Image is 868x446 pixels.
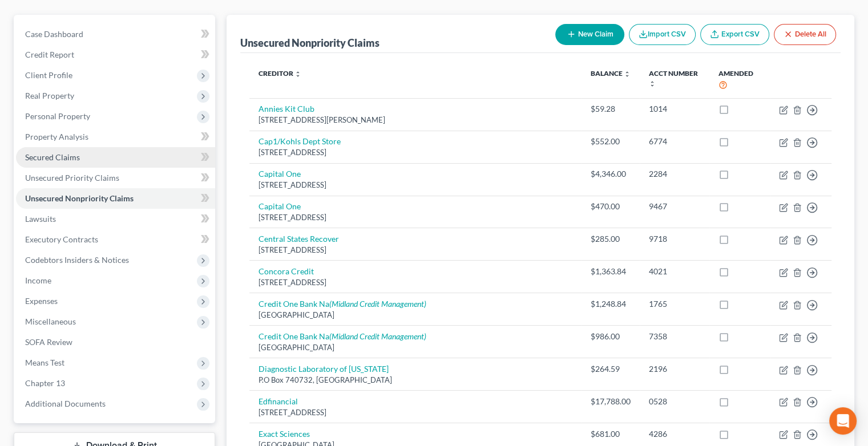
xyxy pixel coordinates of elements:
[591,428,631,440] div: $681.00
[649,69,698,87] a: Acct Number unfold_more
[25,29,83,39] span: Case Dashboard
[649,396,700,407] div: 0528
[259,364,389,374] a: Diagnostic Laboratory of [US_STATE]
[259,429,310,439] a: Exact Sciences
[16,168,215,188] a: Unsecured Priority Claims
[709,62,770,98] th: Amended
[624,71,631,78] i: unfold_more
[16,44,215,65] a: Credit Report
[16,24,215,44] a: Case Dashboard
[16,127,215,147] a: Property Analysis
[259,299,426,309] a: Credit One Bank Na(Midland Credit Management)
[259,407,572,418] div: [STREET_ADDRESS]
[774,24,836,45] button: Delete All
[259,266,314,276] a: Concora Credit
[25,317,76,326] span: Miscellaneous
[591,266,631,277] div: $1,363.84
[259,310,572,321] div: [GEOGRAPHIC_DATA]
[629,24,696,45] button: Import CSV
[649,103,700,115] div: 1014
[591,396,631,407] div: $17,788.00
[555,24,624,45] button: New Claim
[25,337,72,347] span: SOFA Review
[16,332,215,352] a: SOFA Review
[649,168,700,180] div: 2284
[16,147,215,168] a: Secured Claims
[294,71,301,78] i: unfold_more
[25,70,72,80] span: Client Profile
[259,375,572,386] div: P.O Box 740732, [GEOGRAPHIC_DATA]
[259,69,301,78] a: Creditor unfold_more
[259,234,339,244] a: Central States Recover
[591,363,631,375] div: $264.59
[25,275,51,285] span: Income
[25,234,98,244] span: Executory Contracts
[591,136,631,147] div: $552.00
[259,104,314,113] a: Annies Kit Club
[259,277,572,288] div: [STREET_ADDRESS]
[591,298,631,310] div: $1,248.84
[329,331,426,341] i: (Midland Credit Management)
[240,36,380,50] div: Unsecured Nonpriority Claims
[259,169,301,179] a: Capital One
[700,24,769,45] a: Export CSV
[25,152,80,162] span: Secured Claims
[259,245,572,256] div: [STREET_ADDRESS]
[259,201,301,211] a: Capital One
[16,229,215,250] a: Executory Contracts
[649,201,700,212] div: 9467
[259,212,572,223] div: [STREET_ADDRESS]
[259,331,426,341] a: Credit One Bank Na(Midland Credit Management)
[259,396,298,406] a: Edfinancial
[649,266,700,277] div: 4021
[649,80,656,87] i: unfold_more
[591,233,631,245] div: $285.00
[649,428,700,440] div: 4286
[259,147,572,158] div: [STREET_ADDRESS]
[25,193,134,203] span: Unsecured Nonpriority Claims
[25,255,129,265] span: Codebtors Insiders & Notices
[649,363,700,375] div: 2196
[25,91,74,100] span: Real Property
[649,298,700,310] div: 1765
[25,358,64,367] span: Means Test
[25,111,90,121] span: Personal Property
[25,296,58,306] span: Expenses
[16,209,215,229] a: Lawsuits
[259,342,572,353] div: [GEOGRAPHIC_DATA]
[259,115,572,125] div: [STREET_ADDRESS][PERSON_NAME]
[591,69,631,78] a: Balance unfold_more
[25,378,65,388] span: Chapter 13
[16,188,215,209] a: Unsecured Nonpriority Claims
[259,136,341,146] a: Cap1/Kohls Dept Store
[591,168,631,180] div: $4,346.00
[25,50,74,59] span: Credit Report
[591,201,631,212] div: $470.00
[329,299,426,309] i: (Midland Credit Management)
[591,331,631,342] div: $986.00
[649,331,700,342] div: 7358
[25,132,88,141] span: Property Analysis
[591,103,631,115] div: $59.28
[25,399,106,408] span: Additional Documents
[259,180,572,190] div: [STREET_ADDRESS]
[25,173,119,183] span: Unsecured Priority Claims
[25,214,56,224] span: Lawsuits
[829,407,857,435] div: Open Intercom Messenger
[649,233,700,245] div: 9718
[649,136,700,147] div: 6774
